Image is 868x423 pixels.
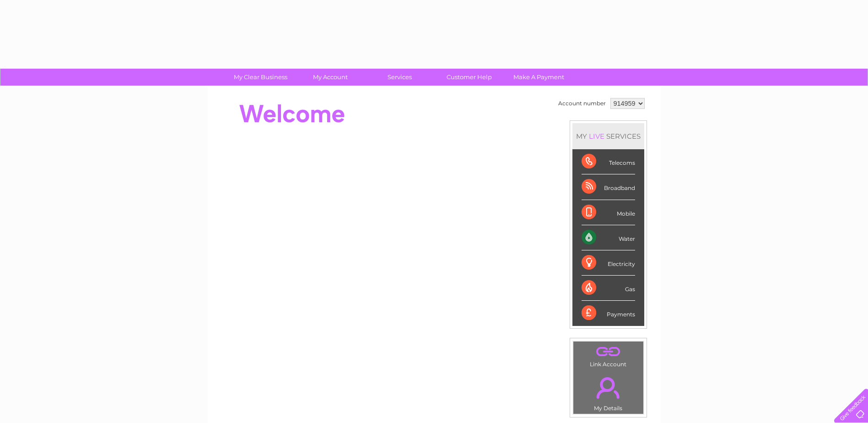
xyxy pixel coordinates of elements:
[582,200,635,225] div: Mobile
[556,96,608,111] td: Account number
[582,174,635,200] div: Broadband
[573,369,644,414] td: My Details
[431,69,507,86] a: Customer Help
[576,344,641,360] a: .
[362,69,437,86] a: Services
[582,250,635,276] div: Electricity
[573,341,644,370] td: Link Account
[576,372,641,404] a: .
[582,276,635,301] div: Gas
[501,69,577,86] a: Make A Payment
[582,301,635,325] div: Payments
[582,225,635,250] div: Water
[292,69,368,86] a: My Account
[572,123,644,149] div: MY SERVICES
[582,149,635,174] div: Telecoms
[223,69,298,86] a: My Clear Business
[587,132,606,141] div: LIVE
